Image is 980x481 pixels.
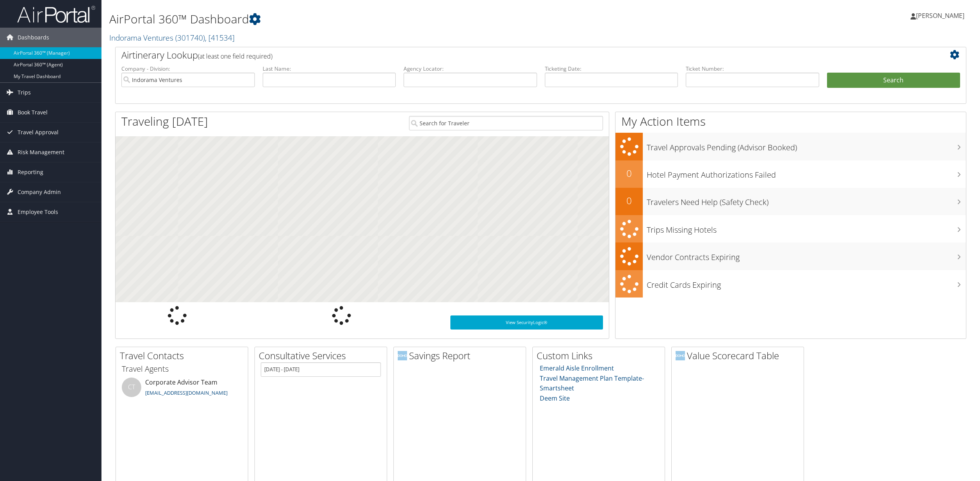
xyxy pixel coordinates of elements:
a: Travel Approvals Pending (Advisor Booked) [615,133,966,160]
h2: Travel Contacts [120,349,248,362]
span: Trips [18,83,31,102]
img: domo-logo.png [398,351,407,360]
h3: Trips Missing Hotels [647,221,966,235]
h1: Traveling [DATE] [121,113,208,130]
span: Book Travel [18,103,48,122]
span: (at least one field required) [198,52,272,61]
a: 0Travelers Need Help (Safety Check) [615,188,966,215]
a: 0Hotel Payment Authorizations Failed [615,160,966,188]
span: , [ 41534 ] [205,32,235,43]
span: Dashboards [18,28,49,47]
h3: Travel Agents [122,363,242,374]
h2: Value Scorecard Table [676,349,804,362]
label: Agency Locator: [404,65,537,73]
h3: Travelers Need Help (Safety Check) [647,193,966,208]
div: CT [122,378,141,397]
a: Travel Management Plan Template- Smartsheet [540,374,644,393]
h3: Vendor Contracts Expiring [647,248,966,263]
span: Travel Approval [18,123,59,142]
span: ( 301740 ) [175,32,205,43]
h3: Hotel Payment Authorizations Failed [647,166,966,180]
input: Search for Traveler [409,116,603,130]
h3: Travel Approvals Pending (Advisor Booked) [647,138,966,153]
span: Reporting [18,162,43,182]
h2: 0 [615,194,643,207]
label: Company - Division: [121,65,255,73]
span: Company Admin [18,182,61,202]
h2: Consultative Services [259,349,387,362]
a: View SecurityLogic® [450,315,603,330]
img: airportal-logo.png [17,5,95,23]
h2: Airtinerary Lookup [121,48,889,62]
span: Employee Tools [18,202,58,222]
a: [EMAIL_ADDRESS][DOMAIN_NAME] [145,389,228,396]
a: Indorama Ventures [109,32,235,43]
a: Emerald Aisle Enrollment [540,364,614,372]
label: Ticketing Date: [545,65,678,73]
span: Risk Management [18,143,64,162]
li: Corporate Advisor Team [118,378,246,403]
label: Ticket Number: [686,65,819,73]
span: [PERSON_NAME] [916,11,964,20]
a: Credit Cards Expiring [615,270,966,298]
a: Vendor Contracts Expiring [615,242,966,270]
a: [PERSON_NAME] [911,4,972,27]
button: Search [827,73,960,88]
a: Deem Site [540,394,570,403]
h2: Custom Links [537,349,665,362]
h1: AirPortal 360™ Dashboard [109,11,685,27]
a: Trips Missing Hotels [615,215,966,243]
img: domo-logo.png [676,351,685,360]
label: Last Name: [263,65,396,73]
h1: My Action Items [615,113,966,130]
h2: 0 [615,167,643,180]
h3: Credit Cards Expiring [647,276,966,290]
h2: Savings Report [398,349,526,362]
